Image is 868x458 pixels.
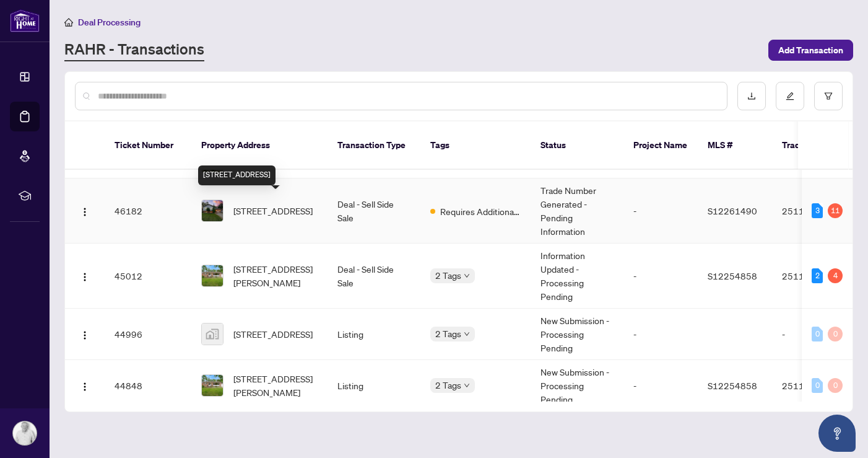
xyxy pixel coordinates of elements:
img: thumbnail-img [202,200,223,221]
span: 2 Tags [435,378,461,392]
td: - [772,309,859,360]
td: 2511248 [772,360,859,412]
td: Listing [328,360,420,412]
th: Status [531,121,623,170]
button: Logo [75,201,95,221]
img: thumbnail-img [202,265,223,286]
th: Ticket Number [105,121,191,170]
td: - [623,178,698,244]
td: 45012 [105,244,191,309]
td: Trade Number Generated - Pending Information [531,178,623,244]
div: 0 [812,327,823,341]
td: 2511248 [772,244,859,309]
div: 4 [828,268,843,283]
td: Information Updated - Processing Pending [531,244,623,309]
span: down [464,273,470,279]
th: Property Address [191,121,328,170]
td: Deal - Sell Side Sale [328,244,420,309]
span: S12254858 [708,380,757,391]
span: down [464,331,470,337]
img: Profile Icon [13,421,37,445]
button: download [737,82,766,110]
span: Requires Additional Docs [440,205,521,218]
img: thumbnail-img [202,375,223,396]
span: 2 Tags [435,327,461,341]
button: Logo [75,266,95,286]
button: Logo [75,376,95,395]
span: Deal Processing [78,17,141,28]
span: 2 Tags [435,268,461,283]
img: logo [10,9,40,32]
div: 0 [828,378,843,393]
span: Add Transaction [778,40,843,60]
button: filter [814,82,843,110]
span: [STREET_ADDRESS] [233,327,313,341]
img: Logo [80,382,90,392]
span: download [747,92,756,100]
span: edit [786,92,794,100]
button: edit [776,82,804,110]
td: 2511590 [772,178,859,244]
img: thumbnail-img [202,324,223,345]
span: down [464,382,470,389]
div: [STREET_ADDRESS] [198,165,276,185]
a: RAHR - Transactions [64,39,204,61]
span: [STREET_ADDRESS] [233,204,313,218]
img: Logo [80,330,90,340]
div: 0 [828,327,843,341]
span: [STREET_ADDRESS][PERSON_NAME] [233,262,318,289]
button: Open asap [818,415,856,452]
td: New Submission - Processing Pending [531,360,623,412]
button: Add Transaction [768,40,853,61]
img: Logo [80,207,90,217]
span: filter [824,92,833,100]
td: 44996 [105,309,191,360]
th: Trade Number [772,121,859,170]
span: [STREET_ADDRESS][PERSON_NAME] [233,372,318,399]
div: 2 [812,268,823,283]
td: - [623,244,698,309]
td: - [623,309,698,360]
th: Tags [420,121,531,170]
td: 46182 [105,178,191,244]
th: Project Name [623,121,698,170]
div: 3 [812,203,823,218]
td: - [623,360,698,412]
button: Logo [75,324,95,344]
div: 11 [828,203,843,218]
td: New Submission - Processing Pending [531,309,623,360]
td: Listing [328,309,420,360]
span: S12261490 [708,205,757,216]
th: MLS # [698,121,772,170]
span: S12254858 [708,270,757,281]
th: Transaction Type [328,121,420,170]
img: Logo [80,272,90,282]
div: 0 [812,378,823,393]
td: Deal - Sell Side Sale [328,178,420,244]
span: home [64,18,73,27]
td: 44848 [105,360,191,412]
